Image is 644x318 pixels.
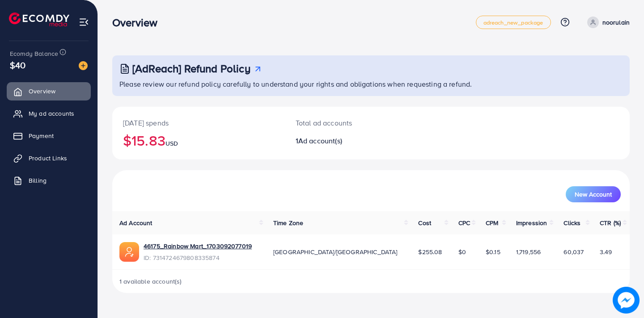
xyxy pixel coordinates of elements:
h2: $15.83 [123,132,274,149]
span: Ad Account [119,218,153,227]
span: $0.15 [486,247,500,256]
p: Total ad accounts [296,117,403,128]
span: CPM [486,218,498,227]
h3: [AdReach] Refund Policy [132,62,250,75]
img: ic-ads-acc.e4c84228.svg [119,242,139,262]
span: Overview [29,87,55,96]
span: Clicks [563,218,580,227]
a: Billing [7,172,91,189]
button: New Account [566,186,621,202]
img: menu [79,17,89,27]
span: 3.49 [600,247,612,256]
a: My ad accounts [7,105,91,122]
span: New Account [575,191,612,197]
span: Time Zone [273,218,303,227]
img: logo [9,13,69,26]
span: $255.08 [418,247,442,256]
span: Billing [29,176,47,185]
span: ID: 7314724679808335874 [144,253,252,262]
a: adreach_new_package [476,16,551,29]
p: [DATE] spends [123,117,274,128]
span: 1,719,556 [516,247,541,256]
h3: Overview [112,16,165,29]
span: Cost [418,218,431,227]
span: 1 available account(s) [119,277,182,286]
span: 60,037 [563,247,584,256]
a: Product Links [7,149,91,167]
span: Ad account(s) [298,136,342,146]
a: noorulain [584,17,630,28]
span: $40 [10,59,25,71]
span: Impression [516,218,547,227]
a: 46175_Rainbow Mart_1703092077019 [144,242,252,251]
span: Ecomdy Balance [10,49,58,58]
h2: 1 [296,137,403,145]
span: $0 [458,247,466,256]
span: [GEOGRAPHIC_DATA]/[GEOGRAPHIC_DATA] [273,247,398,256]
span: Product Links [29,154,67,163]
p: noorulain [602,17,630,28]
span: USD [165,139,178,148]
span: My ad accounts [29,109,74,118]
span: CTR (%) [600,218,621,227]
p: Please review our refund policy carefully to understand your rights and obligations when requesti... [119,79,624,89]
span: CPC [458,218,470,227]
span: Payment [29,131,54,140]
span: adreach_new_package [483,20,543,25]
img: image [613,287,640,314]
img: image [79,61,88,70]
a: Payment [7,127,91,145]
a: Overview [7,82,91,100]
